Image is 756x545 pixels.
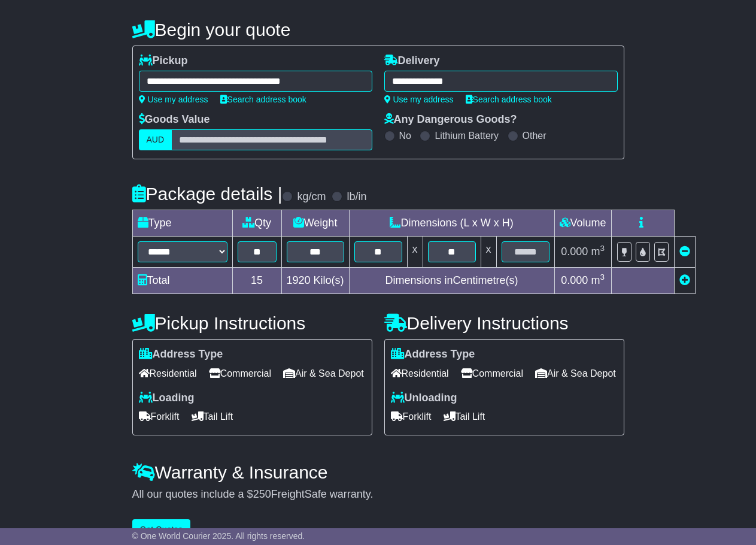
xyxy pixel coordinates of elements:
a: Search address book [220,95,306,104]
span: Residential [139,364,197,383]
span: 0.000 [561,274,588,286]
span: Air & Sea Depot [283,364,364,383]
span: m [591,274,605,286]
label: Delivery [384,54,440,68]
span: Tail Lift [444,407,485,426]
sup: 3 [600,272,605,281]
label: Pickup [139,54,188,68]
span: Commercial [461,364,523,383]
span: 1920 [287,274,311,286]
button: Get Quotes [132,519,191,540]
td: Type [132,210,232,237]
label: Address Type [391,348,475,361]
span: Residential [391,364,449,383]
span: 0.000 [561,246,588,258]
td: Weight [281,210,349,237]
h4: Package details | [132,184,283,204]
div: All our quotes include a $ FreightSafe warranty. [132,488,624,501]
td: Volume [554,210,611,237]
td: 15 [232,268,281,294]
span: Forklift [391,407,432,426]
td: Dimensions (L x W x H) [349,210,554,237]
h4: Begin your quote [132,20,624,40]
label: Address Type [139,348,223,361]
h4: Delivery Instructions [384,313,624,333]
h4: Pickup Instructions [132,313,372,333]
span: © One World Courier 2025. All rights reserved. [132,531,305,541]
label: Unloading [391,392,457,405]
label: Other [523,130,546,141]
label: No [399,130,411,141]
td: Total [132,268,232,294]
a: Add new item [679,274,690,286]
label: AUD [139,129,172,150]
label: kg/cm [297,190,326,204]
td: x [407,237,423,268]
label: Goods Value [139,113,210,126]
td: x [481,237,496,268]
label: Loading [139,392,195,405]
td: Qty [232,210,281,237]
span: 250 [253,488,271,500]
td: Dimensions in Centimetre(s) [349,268,554,294]
td: Kilo(s) [281,268,349,294]
a: Remove this item [679,246,690,258]
label: Any Dangerous Goods? [384,113,517,126]
a: Use my address [384,95,454,104]
a: Search address book [466,95,552,104]
sup: 3 [600,244,605,253]
label: lb/in [347,190,366,204]
span: Air & Sea Depot [535,364,616,383]
label: Lithium Battery [435,130,499,141]
span: Tail Lift [192,407,233,426]
span: m [591,246,605,258]
h4: Warranty & Insurance [132,462,624,482]
a: Use my address [139,95,208,104]
span: Forklift [139,407,180,426]
span: Commercial [209,364,271,383]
